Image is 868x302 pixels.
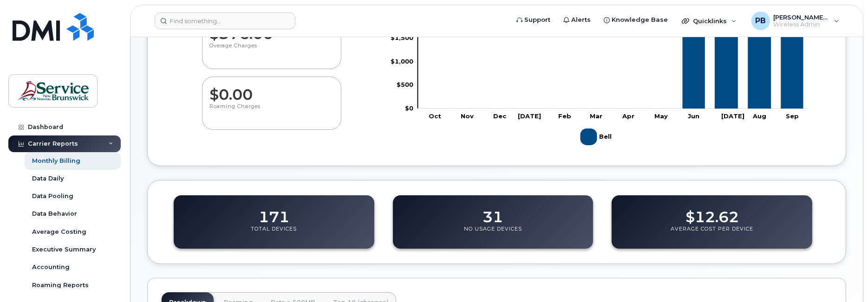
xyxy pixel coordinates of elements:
tspan: $1,000 [391,58,413,65]
dd: 31 [483,199,503,225]
tspan: [DATE] [721,113,744,120]
div: Pollock, Barbi (ASD-E) [745,12,846,30]
p: Total Devices [251,225,297,242]
g: Bell [580,125,613,149]
tspan: Mar [590,113,602,120]
span: PB [755,15,766,26]
tspan: $1,500 [391,34,413,42]
g: Legend [580,125,613,149]
tspan: Sep [786,113,799,120]
tspan: $500 [397,81,413,89]
span: Quicklinks [693,17,727,25]
input: Find something... [155,13,295,29]
a: Support [510,11,557,29]
tspan: May [654,113,668,120]
p: Average Cost Per Device [671,225,753,242]
a: Alerts [557,11,597,29]
p: No Usage Devices [464,225,522,242]
tspan: $0 [405,104,413,112]
span: Alerts [571,15,591,25]
p: Overage Charges [210,42,333,59]
span: [PERSON_NAME] (ASD-E) [774,13,829,21]
p: Roaming Charges [210,103,333,120]
span: Support [524,15,550,25]
tspan: [DATE] [518,113,541,120]
tspan: Aug [752,113,766,120]
div: Quicklinks [675,12,743,30]
tspan: Apr [622,113,634,120]
tspan: Jun [688,113,699,120]
tspan: Oct [429,113,441,120]
tspan: Feb [558,113,571,120]
dd: $12.62 [685,199,739,225]
dd: 171 [259,199,289,225]
span: Wireless Admin [774,21,829,28]
tspan: Dec [493,113,507,120]
dd: $576.00 [210,16,333,42]
dd: $0.00 [210,77,333,103]
span: Knowledge Base [612,15,668,25]
tspan: Nov [461,113,474,120]
a: Knowledge Base [597,11,674,29]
